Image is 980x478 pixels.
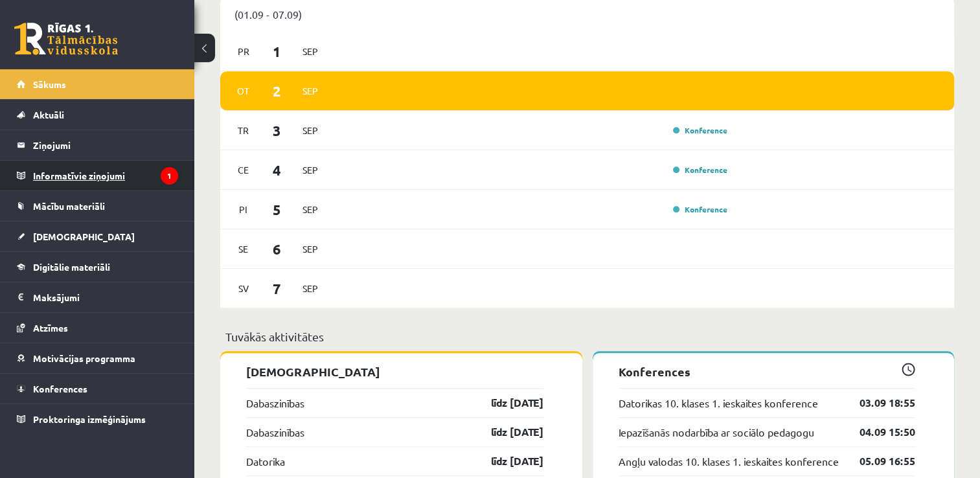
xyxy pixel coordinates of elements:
a: Datorikas 10. klases 1. ieskaites konference [619,395,818,411]
span: 6 [257,238,297,260]
span: Pi [230,199,257,220]
a: Motivācijas programma [17,343,178,373]
a: Dabaszinības [246,424,304,440]
span: Aktuāli [33,109,64,120]
a: Konference [673,165,727,175]
a: Dabaszinības [246,395,304,411]
a: [DEMOGRAPHIC_DATA] [17,222,178,251]
span: Sep [297,160,324,180]
span: Ce [230,160,257,180]
span: Atzīmes [33,322,68,334]
a: Atzīmes [17,313,178,343]
legend: Ziņojumi [33,130,178,160]
span: Konferences [33,383,87,394]
a: 04.09 15:50 [840,424,915,440]
span: Sep [297,81,324,101]
a: līdz [DATE] [468,453,543,469]
span: Sep [297,41,324,62]
legend: Maksājumi [33,282,178,312]
a: Aktuāli [17,100,178,130]
span: Sep [297,239,324,259]
legend: Informatīvie ziņojumi [33,161,178,190]
a: Ziņojumi [17,130,178,160]
span: 4 [257,159,297,181]
a: Informatīvie ziņojumi1 [17,161,178,190]
a: Iepazīšanās nodarbība ar sociālo pedagogu [619,424,814,440]
p: Konferences [619,363,916,380]
span: Sep [297,120,324,141]
span: 1 [257,41,297,62]
a: Mācību materiāli [17,191,178,221]
span: Sep [297,199,324,220]
span: Tr [230,120,257,141]
a: Konference [673,204,727,214]
p: [DEMOGRAPHIC_DATA] [246,363,543,380]
a: Konferences [17,374,178,404]
span: 3 [257,120,297,141]
i: 1 [161,167,178,185]
span: Digitālie materiāli [33,261,110,273]
span: Pr [230,41,257,62]
a: līdz [DATE] [468,424,543,440]
a: Datorika [246,453,285,469]
a: 03.09 18:55 [840,395,915,411]
a: Angļu valodas 10. klases 1. ieskaites konference [619,453,839,469]
span: Sep [297,279,324,299]
a: Rīgas 1. Tālmācības vidusskola [14,23,118,55]
a: Konference [673,125,727,135]
span: 2 [257,80,297,102]
a: līdz [DATE] [468,395,543,411]
span: 7 [257,278,297,299]
span: [DEMOGRAPHIC_DATA] [33,231,135,242]
p: Tuvākās aktivitātes [225,328,949,345]
span: Proktoringa izmēģinājums [33,413,146,425]
span: Ot [230,81,257,101]
span: Mācību materiāli [33,200,105,212]
span: Sākums [33,78,66,90]
span: Motivācijas programma [33,352,135,364]
a: Proktoringa izmēģinājums [17,404,178,434]
a: Maksājumi [17,282,178,312]
a: Sākums [17,69,178,99]
span: 5 [257,199,297,220]
a: 05.09 16:55 [840,453,915,469]
span: Sv [230,279,257,299]
span: Se [230,239,257,259]
a: Digitālie materiāli [17,252,178,282]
